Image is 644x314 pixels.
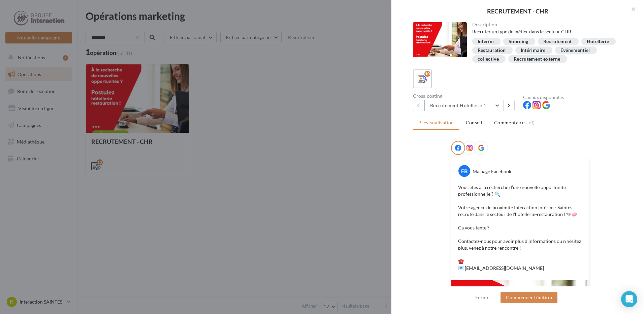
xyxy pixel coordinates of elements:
div: Cross-posting [413,94,518,98]
span: Commentaires [494,119,526,126]
div: FB [458,165,470,177]
div: Recruter un type de métier dans le secteur CHR [472,28,623,35]
div: Sourcing [509,39,528,44]
p: Vous êtes à la recherche d’une nouvelle opportunité professionnelle ? 🔍 Votre agence de proximité... [458,184,583,272]
div: Canaux disponibles [523,95,628,100]
div: Hotellerie [587,39,609,44]
div: Recrutement externe [514,57,560,62]
button: Recrutement Hotellerie 1 [424,100,503,111]
div: Restauration [478,48,506,53]
button: Fermer [473,293,494,302]
div: Open Intercom Messenger [621,291,637,307]
div: Intérim [478,39,494,44]
span: Conseil [466,120,482,125]
div: Intérimaire [521,48,546,53]
div: Evénementiel [560,48,590,53]
div: 10 [424,71,430,77]
span: (0) [529,120,535,125]
button: Commencer l'édition [501,292,557,303]
div: Ma page Facebook [473,168,511,175]
div: collective [478,57,499,62]
div: Recrutement [543,39,572,44]
div: Description [472,22,623,27]
div: RECRUTEMENT - CHR [402,8,633,14]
